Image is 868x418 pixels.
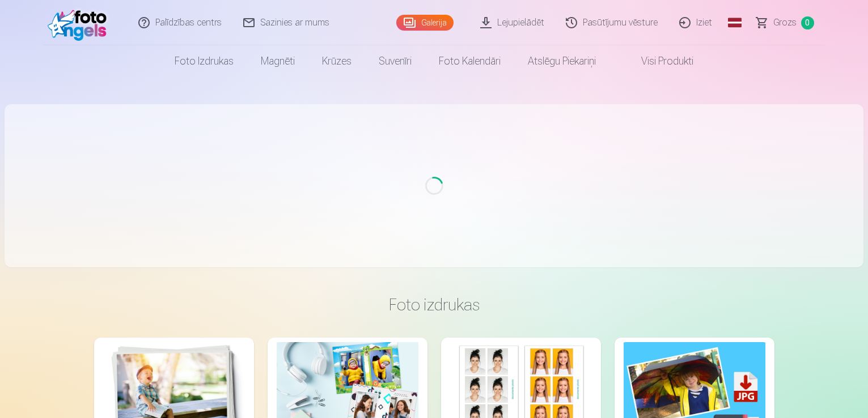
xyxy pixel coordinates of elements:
[609,45,707,77] a: Visi produkti
[365,45,425,77] a: Suvenīri
[103,295,765,315] h3: Foto izdrukas
[425,45,514,77] a: Foto kalendāri
[161,45,247,77] a: Foto izdrukas
[308,45,365,77] a: Krūzes
[801,16,814,29] span: 0
[773,16,797,29] span: Grozs
[48,5,113,41] img: /fa1
[396,15,454,31] a: Galerija
[247,45,308,77] a: Magnēti
[514,45,609,77] a: Atslēgu piekariņi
